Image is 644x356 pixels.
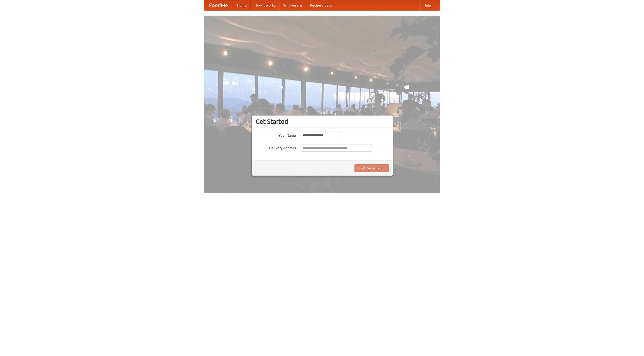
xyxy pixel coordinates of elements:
button: Find Restaurants! [354,164,389,172]
a: Help [419,0,435,10]
label: Your Name [256,132,296,138]
label: Delivery Address [256,144,296,150]
a: How it works [251,0,279,10]
a: Recipe videos [306,0,336,10]
a: FoodMe [204,0,233,10]
a: Home [233,0,251,10]
h3: Get Started [256,118,389,125]
a: Who we are [279,0,306,10]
